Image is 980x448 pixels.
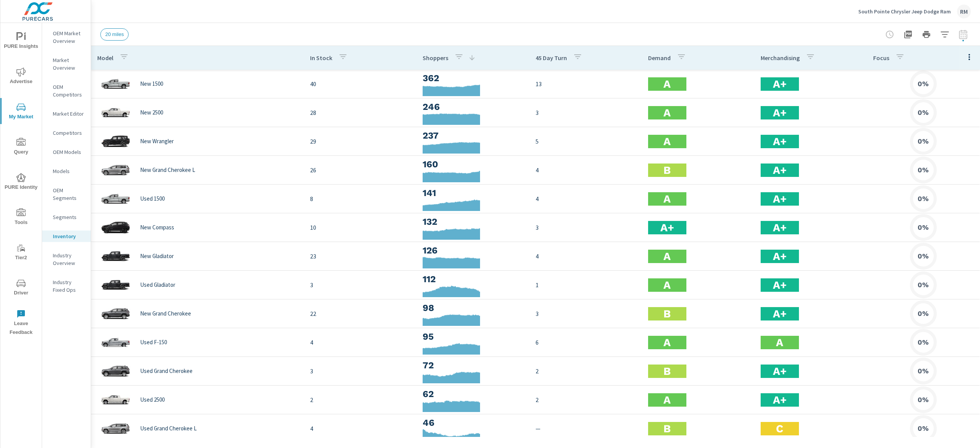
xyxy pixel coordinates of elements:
[663,393,671,407] h2: A
[536,309,636,318] p: 3
[140,396,165,403] p: Used 2500
[310,79,410,88] p: 40
[3,103,39,121] span: My Market
[101,31,128,37] span: 20 miles
[918,109,929,116] h6: 0%
[663,106,671,119] h2: A
[310,137,410,146] p: 29
[900,27,916,42] button: "Export Report to PDF"
[918,80,929,88] h6: 0%
[918,195,929,203] h6: 0%
[140,138,174,145] p: New Wrangler
[53,278,85,294] p: Industry Fixed Ops
[3,67,39,86] span: Advertise
[100,273,131,296] img: glamour
[918,310,929,317] h6: 0%
[423,100,523,113] h3: 246
[663,192,671,206] h2: A
[423,215,523,228] h3: 132
[140,167,195,173] p: New Grand Cherokee L
[100,72,131,95] img: glamour
[957,5,971,18] div: RM
[536,366,636,376] p: 2
[100,159,131,181] img: glamour
[100,216,131,239] img: glamour
[140,253,174,260] p: New Gladiator
[42,146,91,158] div: OEM Models
[773,164,787,177] h2: A+
[42,185,91,204] div: OEM Segments
[536,338,636,347] p: 6
[140,281,175,288] p: Used Gladiator
[53,186,85,202] p: OEM Segments
[536,165,636,175] p: 4
[100,302,131,325] img: glamour
[100,187,131,210] img: glamour
[773,135,787,148] h2: A+
[918,166,929,174] h6: 0%
[918,281,929,289] h6: 0%
[53,83,85,98] p: OEM Competitors
[53,167,85,175] p: Models
[918,367,929,375] h6: 0%
[140,224,174,231] p: New Compass
[53,129,85,137] p: Competitors
[3,173,39,192] span: PURE Identity
[648,54,671,62] p: Demand
[536,54,567,62] p: 45 Day Turn
[42,250,91,269] div: Industry Overview
[423,388,523,401] h3: 62
[310,280,410,289] p: 3
[919,27,934,42] button: Print Report
[310,424,410,433] p: 4
[42,81,91,100] div: OEM Competitors
[42,231,91,242] div: Inventory
[761,54,800,62] p: Merchandising
[140,80,163,87] p: New 1500
[53,148,85,156] p: OEM Models
[776,336,783,349] h2: A
[773,365,787,378] h2: A+
[310,223,410,232] p: 10
[310,108,410,117] p: 28
[423,416,523,429] h3: 46
[100,331,131,354] img: glamour
[310,395,410,404] p: 2
[42,127,91,139] div: Competitors
[660,221,674,234] h2: A+
[310,194,410,203] p: 8
[423,54,448,62] p: Shoppers
[773,278,787,292] h2: A+
[42,276,91,296] div: Industry Fixed Ops
[140,195,165,202] p: Used 1500
[3,244,39,262] span: Tier2
[536,395,636,404] p: 2
[140,425,197,432] p: Used Grand Cherokee L
[423,359,523,372] h3: 72
[937,27,952,42] button: Apply Filters
[423,330,523,343] h3: 95
[140,339,167,346] p: Used F-150
[918,338,929,346] h6: 0%
[140,109,163,116] p: New 2500
[663,135,671,148] h2: A
[3,279,39,298] span: Driver
[42,165,91,177] div: Models
[100,388,131,411] img: glamour
[3,138,39,157] span: Query
[423,186,523,199] h3: 141
[918,252,929,260] h6: 0%
[536,424,636,433] p: —
[536,252,636,261] p: 4
[42,54,91,74] div: Market Overview
[663,164,671,177] h2: B
[663,307,671,320] h2: B
[310,338,410,347] p: 4
[53,252,85,267] p: Industry Overview
[53,29,85,45] p: OEM Market Overview
[53,56,85,72] p: Market Overview
[536,79,636,88] p: 13
[423,301,523,314] h3: 98
[773,221,787,234] h2: A+
[310,366,410,376] p: 3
